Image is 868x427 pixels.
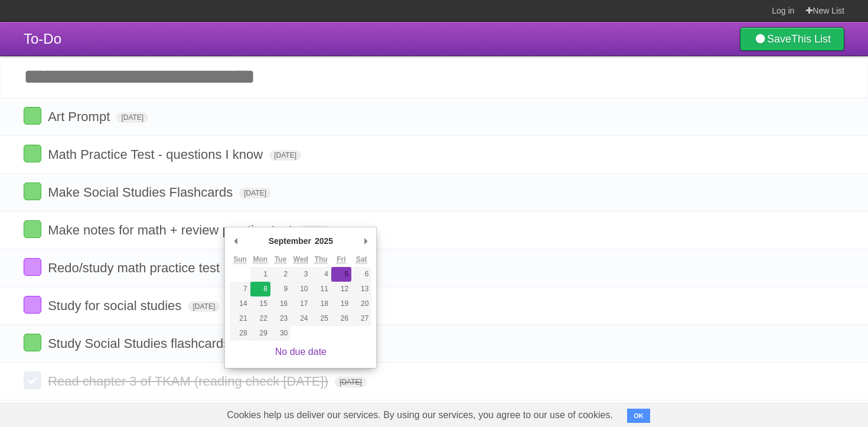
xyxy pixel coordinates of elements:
[24,296,41,314] label: Done
[250,326,270,341] button: 29
[299,226,331,236] span: [DATE]
[337,255,345,264] abbr: Friday
[351,282,371,296] button: 13
[24,145,41,162] label: Done
[48,185,236,200] span: Make Social Studies Flashcards
[791,33,831,45] b: This List
[331,296,351,311] button: 19
[48,298,184,313] span: Study for social studies
[313,232,335,250] div: 2025
[267,232,313,250] div: September
[351,311,371,326] button: 27
[270,282,291,296] button: 9
[24,371,41,389] label: Done
[48,223,295,237] span: Make notes for math + review practice test
[311,282,331,296] button: 11
[48,260,223,275] span: Redo/study math practice test
[48,109,113,124] span: Art Prompt
[331,282,351,296] button: 12
[291,311,311,326] button: 24
[250,296,270,311] button: 15
[275,347,327,357] a: No due date
[270,267,291,282] button: 2
[230,232,242,250] button: Previous Month
[233,255,247,264] abbr: Sunday
[311,311,331,326] button: 25
[270,311,291,326] button: 23
[188,301,220,312] span: [DATE]
[293,255,308,264] abbr: Wednesday
[311,267,331,282] button: 4
[48,336,233,351] span: Study Social Studies flashcards
[291,282,311,296] button: 10
[48,374,331,389] span: Read chapter 3 of TKAM (reading check [DATE])
[215,403,625,427] span: Cookies help us deliver our services. By using our services, you agree to our use of cookies.
[360,232,371,250] button: Next Month
[24,182,41,200] label: Done
[351,267,371,282] button: 6
[24,31,61,47] span: To-Do
[230,282,250,296] button: 7
[291,267,311,282] button: 3
[250,311,270,326] button: 22
[250,282,270,296] button: 8
[331,311,351,326] button: 26
[48,147,266,162] span: Math Practice Test - questions I know
[230,296,250,311] button: 14
[230,326,250,341] button: 28
[270,326,291,341] button: 30
[116,112,148,123] span: [DATE]
[291,296,311,311] button: 17
[253,255,268,264] abbr: Monday
[275,255,286,264] abbr: Tuesday
[740,27,844,51] a: SaveThis List
[311,296,331,311] button: 18
[627,409,650,423] button: OK
[250,267,270,282] button: 1
[269,150,301,161] span: [DATE]
[24,258,41,276] label: Done
[270,296,291,311] button: 16
[24,107,41,125] label: Done
[331,267,351,282] button: 5
[356,255,367,264] abbr: Saturday
[24,220,41,238] label: Done
[351,296,371,311] button: 20
[230,311,250,326] button: 21
[239,188,271,198] span: [DATE]
[24,334,41,351] label: Done
[335,377,367,387] span: [DATE]
[315,255,328,264] abbr: Thursday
